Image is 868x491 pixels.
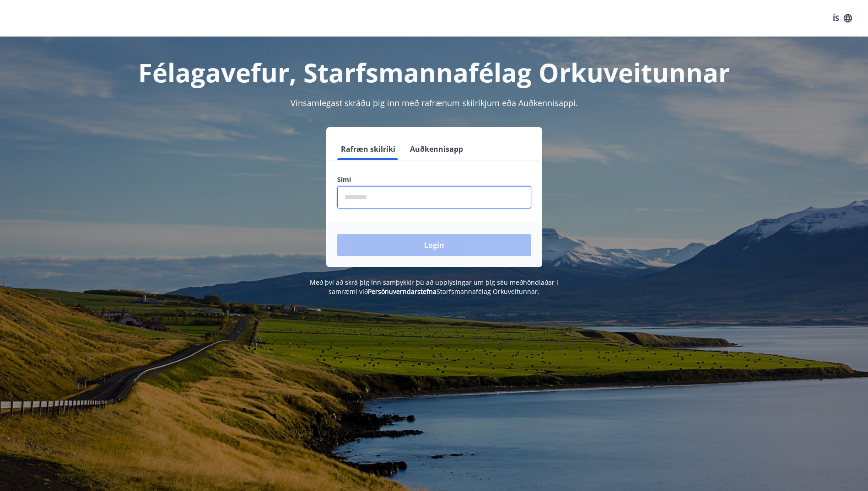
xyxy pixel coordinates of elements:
[406,138,467,160] button: Auðkennisapp
[116,55,753,90] h1: Félagavefur, Starfsmannafélag Orkuveitunnar
[337,138,399,160] button: Rafræn skilríki
[291,97,578,108] span: Vinsamlegast skráðu þig inn með rafrænum skilríkjum eða Auðkennisappi.
[368,287,437,296] a: Persónuverndarstefna
[337,175,531,184] label: Sími
[310,278,558,296] span: Með því að skrá þig inn samþykkir þú að upplýsingar um þig séu meðhöndlaðar í samræmi við Starfsm...
[828,10,857,27] button: ÍS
